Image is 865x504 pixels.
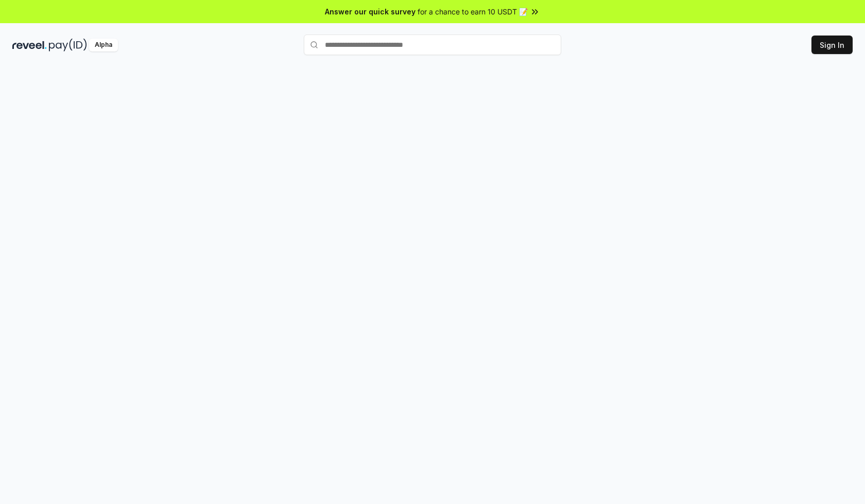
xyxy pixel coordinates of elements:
[12,39,47,51] img: reveel_dark
[49,39,87,51] img: pay_id
[418,6,528,17] span: for a chance to earn 10 USDT 📝
[325,6,416,17] span: Answer our quick survey
[811,36,853,54] button: Sign In
[89,39,118,51] div: Alpha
